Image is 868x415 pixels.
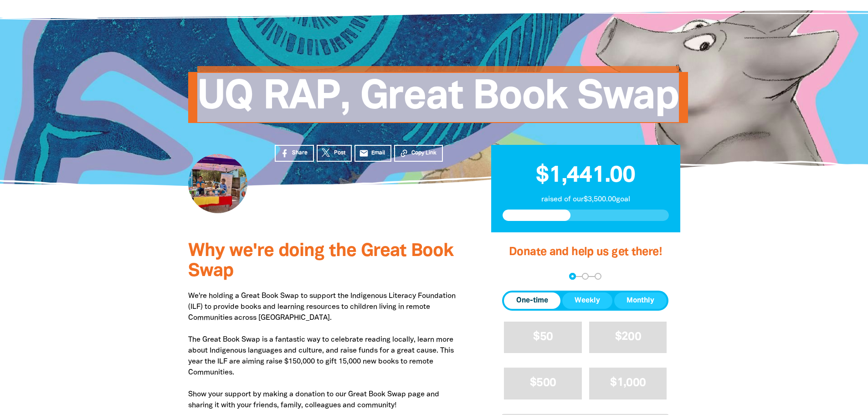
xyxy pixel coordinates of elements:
[569,273,576,280] button: Navigate to step 1 of 3 to enter your donation amount
[334,149,345,157] span: Post
[504,322,582,353] button: $50
[504,368,582,399] button: $500
[562,292,612,309] button: Weekly
[394,145,443,162] button: Copy Link
[614,292,667,309] button: Monthly
[371,149,385,157] span: Email
[503,194,669,205] p: raised of our $3,500.00 goal
[188,291,464,411] p: We're holding a Great Book Swap to support the Indigenous Literacy Foundation (ILF) to provide bo...
[411,149,437,157] span: Copy Link
[197,79,679,123] span: UQ RAP, Great Book Swap
[292,149,308,157] span: Share
[610,378,646,388] span: $1,000
[317,145,352,162] a: Post
[582,273,589,280] button: Navigate to step 2 of 3 to enter your details
[516,295,548,306] span: One-time
[627,295,654,306] span: Monthly
[188,243,453,280] span: Why we're doing the Great Book Swap
[533,332,553,342] span: $50
[504,292,560,309] button: One-time
[359,149,369,158] i: email
[530,378,556,388] span: $500
[595,273,601,280] button: Navigate to step 3 of 3 to enter your payment details
[354,145,392,162] a: emailEmail
[502,291,668,311] div: Donation frequency
[575,295,600,306] span: Weekly
[589,368,667,399] button: $1,000
[275,145,314,162] a: Share
[536,165,635,186] span: $1,441.00
[509,247,662,257] span: Donate and help us get there!
[589,322,667,353] button: $200
[615,332,641,342] span: $200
